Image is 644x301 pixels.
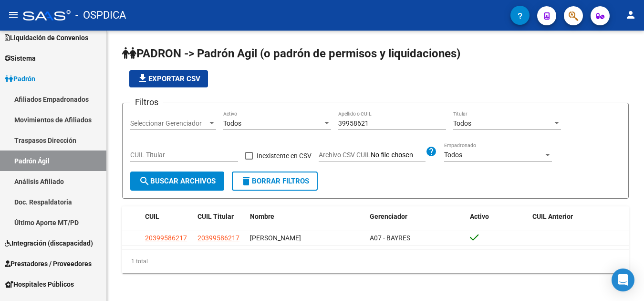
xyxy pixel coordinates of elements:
span: Prestadores / Proveedores [5,258,92,269]
div: Open Intercom Messenger [612,269,634,291]
span: Nombre [250,213,274,220]
h3: Filtros [130,96,163,109]
mat-icon: menu [8,9,19,21]
span: CUIL [145,213,159,220]
span: 20399586217 [197,234,239,242]
datatable-header-cell: CUIL Anterior [529,206,629,227]
span: Seleccionar Gerenciador [130,119,208,128]
span: Hospitales Públicos [5,279,74,290]
mat-icon: search [139,175,150,187]
button: Borrar Filtros [232,172,318,191]
span: Integración (discapacidad) [5,238,93,248]
input: Archivo CSV CUIL [371,151,426,160]
span: - OSPDICA [75,5,126,26]
span: Todos [453,119,471,127]
mat-icon: file_download [137,73,148,84]
span: Inexistente en CSV [257,150,312,161]
span: Buscar Archivos [139,177,216,185]
datatable-header-cell: CUIL Titular [194,206,246,227]
span: Gerenciador [370,213,407,220]
mat-icon: person [625,9,636,21]
mat-icon: help [426,146,437,157]
datatable-header-cell: Nombre [246,206,366,227]
datatable-header-cell: Gerenciador [366,206,467,227]
span: Activo [470,213,489,220]
span: Exportar CSV [137,75,200,83]
span: Borrar Filtros [240,177,309,185]
span: Todos [223,119,241,127]
span: Todos [444,151,462,159]
span: A07 - BAYRES [370,234,410,242]
span: Archivo CSV CUIL [319,151,371,159]
datatable-header-cell: Activo [466,206,529,227]
span: Liquidación de Convenios [5,32,88,43]
span: Sistema [5,53,36,64]
span: PADRON -> Padrón Agil (o padrón de permisos y liquidaciones) [122,47,460,60]
span: Padrón [5,74,35,84]
span: 20399586217 [145,234,187,242]
button: Buscar Archivos [130,172,224,191]
span: [PERSON_NAME] [250,234,301,242]
span: CUIL Anterior [532,213,573,220]
button: Exportar CSV [129,70,208,87]
datatable-header-cell: CUIL [141,206,194,227]
div: 1 total [122,249,629,273]
mat-icon: delete [240,175,252,187]
span: CUIL Titular [197,213,234,220]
